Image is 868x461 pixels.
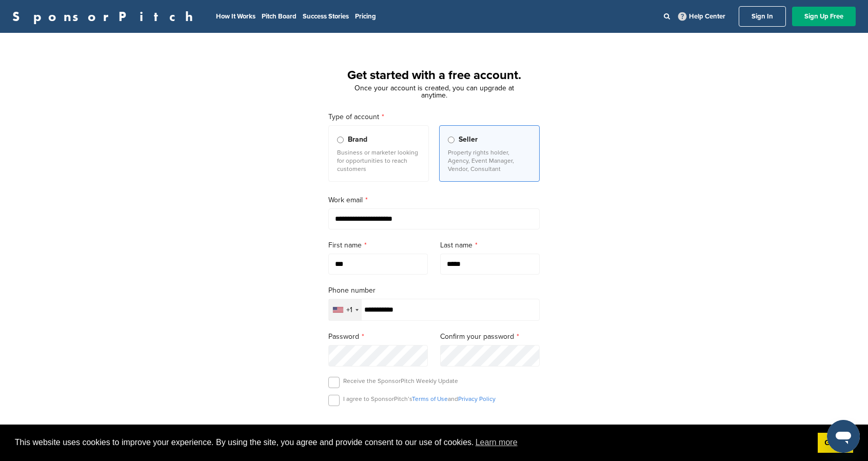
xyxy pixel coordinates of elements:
div: +1 [346,306,352,314]
span: Seller [459,134,478,145]
a: Sign In [739,6,786,27]
a: dismiss cookie message [818,433,853,453]
a: Help Center [676,10,727,23]
input: Seller Property rights holder, Agency, Event Manager, Vendor, Consultant [448,137,455,143]
span: Once your account is created, you can upgrade at anytime. [354,84,514,100]
a: Pitch Board [262,12,297,21]
iframe: reCAPTCHA [376,418,492,448]
a: Sign Up Free [792,7,856,26]
a: Success Stories [303,12,349,21]
a: Privacy Policy [458,395,496,402]
a: Pricing [355,12,376,21]
label: Type of account [328,111,540,123]
a: learn more about cookies [474,435,519,450]
label: Phone number [328,285,540,296]
span: Brand [348,134,367,145]
div: Selected country [329,299,362,320]
a: How It Works [216,12,255,21]
a: SponsorPitch [12,10,200,23]
a: Terms of Use [412,395,448,402]
p: Business or marketer looking for opportunities to reach customers [337,148,420,173]
p: Receive the SponsorPitch Weekly Update [343,377,458,385]
p: Property rights holder, Agency, Event Manager, Vendor, Consultant [448,148,531,173]
p: I agree to SponsorPitch’s and [343,395,496,403]
label: Confirm your password [440,331,540,342]
label: Last name [440,240,540,251]
h1: Get started with a free account. [316,66,552,85]
label: Password [328,331,428,342]
span: This website uses cookies to improve your experience. By using the site, you agree and provide co... [15,435,810,450]
label: First name [328,240,428,251]
iframe: Button to launch messaging window [827,420,860,453]
label: Work email [328,195,540,206]
input: Brand Business or marketer looking for opportunities to reach customers [337,137,344,143]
